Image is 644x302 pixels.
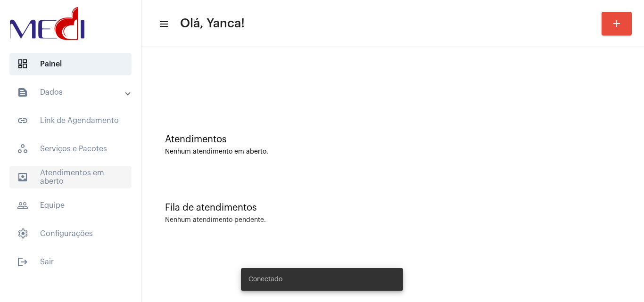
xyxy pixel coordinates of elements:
div: Nenhum atendimento pendente. [165,217,266,224]
span: sidenav icon [17,143,28,155]
span: Link de Agendamento [9,109,132,132]
mat-icon: sidenav icon [17,200,28,211]
mat-icon: add [611,18,622,29]
span: Painel [9,53,132,75]
mat-icon: sidenav icon [17,115,28,126]
span: Olá, Yanca! [180,16,245,31]
mat-icon: sidenav icon [17,87,28,98]
mat-expansion-panel-header: sidenav iconDados [6,81,141,104]
span: Conectado [248,275,282,284]
mat-panel-title: Dados [17,87,126,98]
span: sidenav icon [17,228,28,239]
span: Configurações [9,222,132,245]
mat-icon: sidenav icon [17,256,28,268]
mat-icon: sidenav icon [17,171,28,183]
span: Serviços e Pacotes [9,138,132,160]
div: Fila de atendimentos [165,203,620,213]
span: Atendimentos em aberto [9,166,132,188]
div: Nenhum atendimento em aberto. [165,148,620,155]
span: Sair [9,251,132,273]
div: Atendimentos [165,134,620,145]
mat-icon: sidenav icon [158,18,168,30]
img: d3a1b5fa-500b-b90f-5a1c-719c20e9830b.png [8,5,87,42]
span: Equipe [9,194,132,217]
span: sidenav icon [17,58,28,70]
